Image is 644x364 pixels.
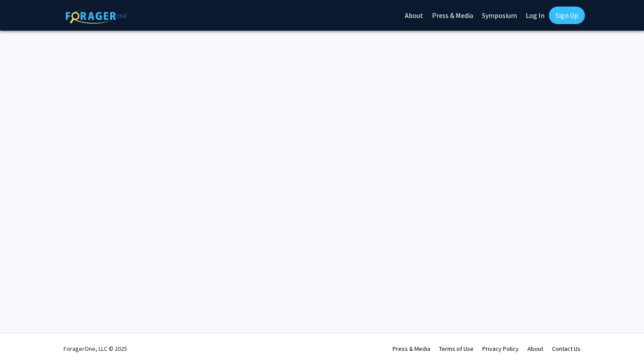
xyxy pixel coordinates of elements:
a: Terms of Use [439,345,474,353]
div: ForagerOne, LLC © 2025 [64,333,127,364]
a: Privacy Policy [482,345,519,353]
a: Press & Media [393,345,430,353]
a: Sign Up [549,7,585,24]
a: Contact Us [552,345,580,353]
img: ForagerOne Logo [66,8,127,24]
a: About [527,345,543,353]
